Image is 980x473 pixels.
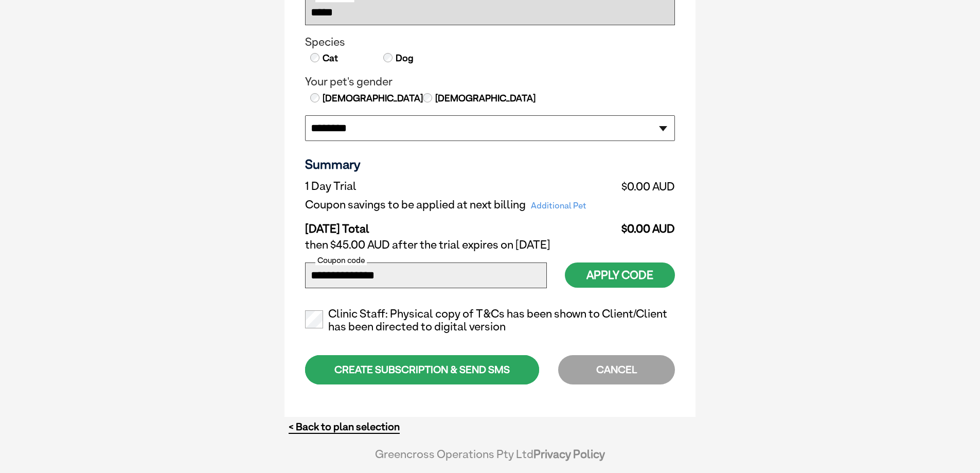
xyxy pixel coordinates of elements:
[305,310,323,328] input: Clinic Staff: Physical copy of T&Cs has been shown to Client/Client has been directed to digital ...
[558,355,675,384] div: CANCEL
[305,177,615,196] td: 1 Day Trial
[533,447,605,461] a: Privacy Policy
[305,236,675,254] td: then $45.00 AUD after the trial expires on [DATE]
[341,447,639,471] div: Greencross Operations Pty Ltd
[305,355,539,384] div: CREATE SUBSCRIPTION & SEND SMS
[305,75,675,89] legend: Your pet's gender
[565,262,675,288] button: Apply Code
[289,421,400,433] a: < Back to plan selection
[315,256,367,265] label: Coupon code
[305,196,615,214] td: Coupon savings to be applied at next billing
[615,214,675,236] td: $0.00 AUD
[305,307,675,334] label: Clinic Staff: Physical copy of T&Cs has been shown to Client/Client has been directed to digital ...
[615,177,675,196] td: $0.00 AUD
[305,214,615,236] td: [DATE] Total
[526,199,592,213] span: Additional Pet
[305,156,675,172] h3: Summary
[305,36,675,49] legend: Species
